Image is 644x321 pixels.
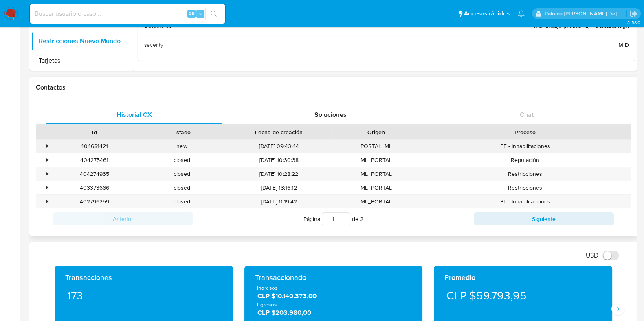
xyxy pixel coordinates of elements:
div: [DATE] 10:30:38 [226,153,332,167]
div: Restricciones [420,167,631,181]
div: Estado [144,128,220,136]
div: Reputación [420,153,631,167]
a: Salir [629,9,638,18]
button: Restricciones Nuevo Mundo [31,31,133,51]
span: s [199,10,202,17]
div: Id [56,128,132,136]
div: • [46,198,48,205]
div: PF - Inhabilitaciones [420,195,631,208]
div: Origen [338,128,414,136]
button: Tarjetas [31,51,133,70]
a: Notificaciones [518,10,525,17]
span: Accesos rápidos [464,9,510,18]
span: 3.158.0 [627,19,640,26]
div: PF - Inhabilitaciones [420,140,631,153]
span: Historial CX [116,110,152,119]
div: ML_PORTAL [332,181,420,194]
div: ML_PORTAL [332,167,420,181]
div: closed [138,195,226,208]
div: ML_PORTAL [332,153,420,167]
div: closed [138,153,226,167]
span: Chat [520,110,534,119]
div: 403373666 [51,181,138,194]
div: 404275461 [51,153,138,167]
div: 404681421 [51,140,138,153]
div: 402796259 [51,195,138,208]
span: Alt [188,10,195,17]
input: Buscar usuario o caso... [30,9,225,19]
div: • [46,170,48,178]
p: paloma.falcondesoto@mercadolibre.cl [545,10,627,17]
div: [DATE] 11:19:42 [226,195,332,208]
h1: Contactos [36,83,631,92]
div: closed [138,181,226,194]
div: Fecha de creación [231,128,327,136]
div: ML_PORTAL [332,195,420,208]
div: • [46,184,48,192]
div: Proceso [426,128,625,136]
div: closed [138,167,226,181]
div: [DATE] 13:16:12 [226,181,332,194]
div: new [138,140,226,153]
div: • [46,142,48,150]
button: search-icon [205,8,222,20]
div: [DATE] 09:43:44 [226,140,332,153]
span: 2 [360,215,363,223]
button: Siguiente [474,212,614,225]
div: PORTAL_ML [332,140,420,153]
div: [DATE] 10:28:22 [226,167,332,181]
div: 404274935 [51,167,138,181]
span: Página de [303,212,363,225]
div: Restricciones [420,181,631,194]
button: Anterior [53,212,193,225]
div: • [46,156,48,164]
span: Soluciones [314,110,347,119]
